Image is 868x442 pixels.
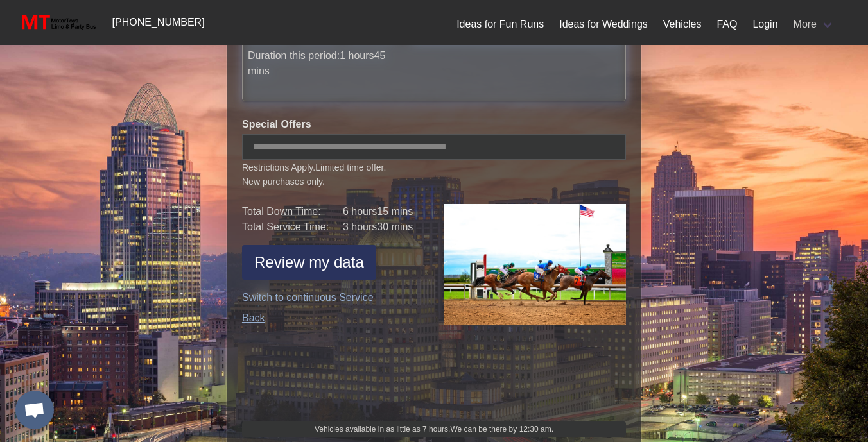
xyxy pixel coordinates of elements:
[786,12,842,37] a: More
[450,425,553,434] span: We can be there by 12:30 am.
[18,13,97,31] img: MotorToys Logo
[663,17,702,32] a: Vehicles
[105,10,213,35] a: [PHONE_NUMBER]
[377,206,413,217] span: 15 mins
[377,221,413,232] span: 30 mins
[456,17,544,32] a: Ideas for Fun Runs
[242,175,626,189] span: New purchases only.
[15,391,54,429] div: Open chat
[242,310,424,326] a: Back
[248,50,385,76] span: 45 mins
[242,162,626,189] small: Restrictions Apply.
[315,161,386,174] span: Limited time offer.
[242,204,343,219] td: Total Down Time:
[559,17,648,32] a: Ideas for Weddings
[242,219,343,235] td: Total Service Time:
[752,17,777,32] a: Login
[716,17,737,32] a: FAQ
[315,423,553,435] span: Vehicles available in as little as 7 hours.
[248,50,340,61] span: Duration this period:
[254,251,364,274] span: Review my data
[343,204,424,219] td: 6 hours
[238,48,401,79] div: 1 hours
[242,290,424,305] a: Switch to continuous Service
[242,117,626,132] label: Special Offers
[242,245,376,280] button: Review my data
[343,219,424,235] td: 3 hours
[444,204,626,325] img: 1.png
